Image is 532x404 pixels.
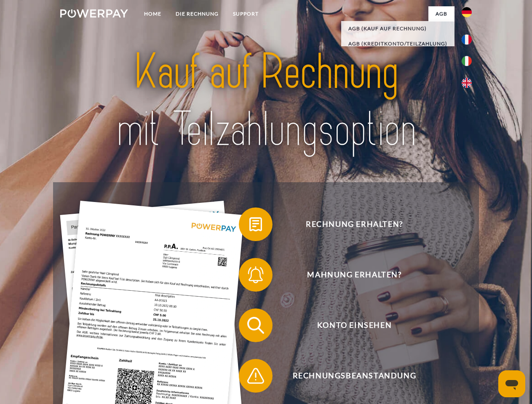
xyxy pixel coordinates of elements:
span: Mahnung erhalten? [251,258,457,292]
span: Rechnung erhalten? [251,207,457,241]
img: qb_search.svg [245,315,266,336]
img: en [462,78,472,88]
img: title-powerpay_de.svg [80,40,452,161]
a: SUPPORT [226,6,266,21]
img: de [462,7,472,17]
a: AGB (Kauf auf Rechnung) [341,21,454,36]
button: Rechnungsbeanstandung [239,359,458,393]
iframe: Schaltfläche zum Öffnen des Messaging-Fensters [498,370,525,397]
a: DIE RECHNUNG [168,6,226,21]
img: qb_bill.svg [245,214,266,235]
span: Konto einsehen [251,308,457,342]
img: qb_warning.svg [245,365,266,386]
img: fr [462,35,472,45]
button: Konto einsehen [239,308,458,342]
a: agb [428,6,454,21]
img: logo-powerpay-white.svg [60,9,128,18]
a: AGB (Kreditkonto/Teilzahlung) [341,36,454,51]
img: it [462,56,472,66]
button: Mahnung erhalten? [239,258,458,292]
img: qb_bell.svg [245,264,266,285]
button: Rechnung erhalten? [239,207,458,241]
span: Rechnungsbeanstandung [251,359,457,393]
a: Home [137,6,168,21]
